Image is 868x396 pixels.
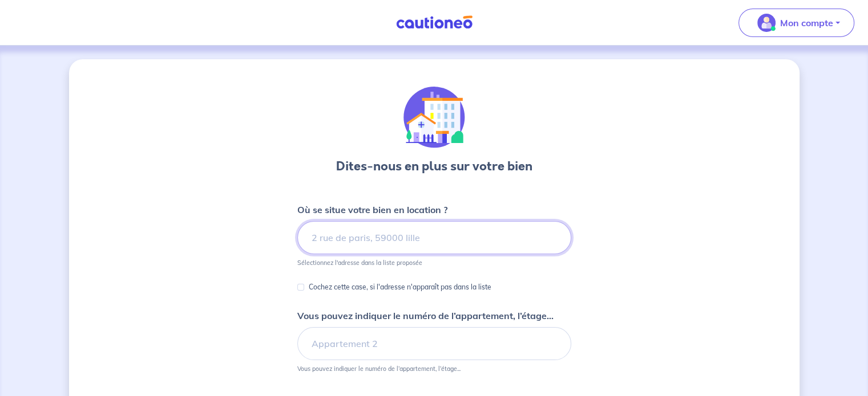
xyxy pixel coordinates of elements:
img: illu_account_valid_menu.svg [757,14,776,32]
p: Cochez cette case, si l'adresse n'apparaît pas dans la liste [309,280,491,294]
button: illu_account_valid_menu.svgMon compte [738,9,854,37]
img: Cautioneo [391,15,477,30]
p: Vous pouvez indiquer le numéro de l’appartement, l’étage... [297,309,554,322]
h3: Dites-nous en plus sur votre bien [336,157,532,175]
input: 2 rue de paris, 59000 lille [297,221,571,254]
p: Où se situe votre bien en location ? [297,203,447,217]
img: illu_houses.svg [403,87,465,148]
input: Appartement 2 [297,327,571,360]
p: Vous pouvez indiquer le numéro de l’appartement, l’étage... [297,365,461,373]
p: Sélectionnez l'adresse dans la liste proposée [297,259,422,267]
p: Mon compte [780,16,833,30]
